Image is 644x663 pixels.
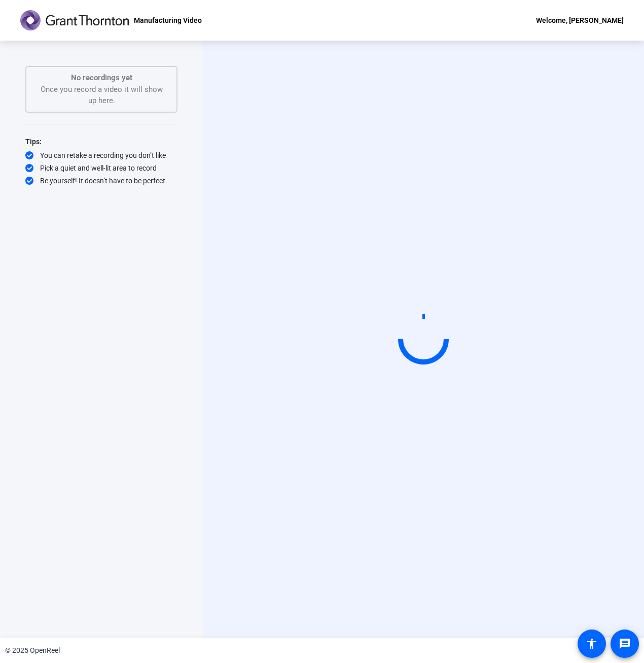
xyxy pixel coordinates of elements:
[5,645,60,656] div: © 2025 OpenReel
[37,72,166,107] div: Once you record a video it will show up here.
[536,14,624,26] div: Welcome, [PERSON_NAME]
[25,136,177,148] div: Tips:
[25,176,177,186] div: Be yourself! It doesn’t have to be perfect
[134,14,202,26] p: Manufacturing Video
[20,10,129,30] img: OpenReel logo
[25,163,177,173] div: Pick a quiet and well-lit area to record
[619,638,631,650] mat-icon: message
[37,72,166,84] p: No recordings yet
[586,638,598,650] mat-icon: accessibility
[25,150,177,160] div: You can retake a recording you don’t like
